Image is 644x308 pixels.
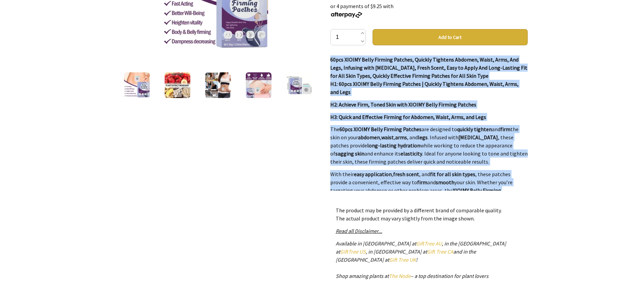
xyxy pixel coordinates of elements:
strong: quickly tighten [457,126,492,133]
div: or 4 payments of $9.25 with [330,2,528,18]
strong: fresh scent [393,171,419,177]
strong: abdomen [358,134,380,141]
strong: firm [500,126,510,133]
em: Available in [GEOGRAPHIC_DATA] at , in the [GEOGRAPHIC_DATA] at , in [GEOGRAPHIC_DATA] at and in ... [336,240,506,279]
strong: 60pcs XIOIMY Belly Firming Patches [339,126,422,133]
strong: firm [417,179,427,186]
button: Add to Cart [373,29,528,45]
p: The are designed to and the skin on your , , , and . Infused with , these patches provide while w... [330,125,528,166]
strong: 60pcs XIOIMY Belly Firming Patches, Quickly Tightens Abdomen, Waist, Arms, And Legs, Infusing wit... [330,56,527,79]
a: GiftTree US [340,248,366,255]
strong: H2: Achieve Firm, Toned Skin with XIOIMY Belly Firming Patches [330,101,476,108]
img: 60pcs XIOIMY Belly Firming Patches [165,72,190,98]
strong: arms [395,134,407,141]
a: Gift Tree UK [389,256,416,263]
strong: H1: 60pcs XIOIMY Belly Firming Patches | Quickly Tightens Abdomen, Waist, Arms, and Legs [330,80,519,95]
img: Afterpay [330,12,363,18]
img: 60pcs XIOIMY Belly Firming Patches [205,72,231,98]
img: 60pcs XIOIMY Belly Firming Patches [124,72,150,98]
p: The product may be provided by a different brand of comparable quality. The actual product may va... [336,206,522,222]
a: The Node [389,273,411,279]
strong: smooth [436,179,454,186]
img: 60pcs XIOIMY Belly Firming Patches [246,72,271,98]
img: 60pcs XIOIMY Belly Firming Patches [286,72,312,98]
a: GiftTree AU [416,240,442,247]
strong: elasticity [401,150,422,157]
a: Gift Tree CA [427,248,453,255]
strong: [MEDICAL_DATA] [458,134,498,141]
strong: sagging skin [335,150,364,157]
strong: waist [381,134,394,141]
strong: legs [418,134,428,141]
p: With their , , and , these patches provide a convenient, effective way to and your skin. Whether ... [330,170,528,203]
a: Read all Disclaimer... [336,228,382,234]
strong: fit for all skin types [430,171,475,177]
strong: H3: Quick and Effective Firming for Abdomen, Waist, Arms, and Legs [330,114,486,120]
strong: long-lasting hydration [367,142,420,149]
strong: easy application [354,171,392,177]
